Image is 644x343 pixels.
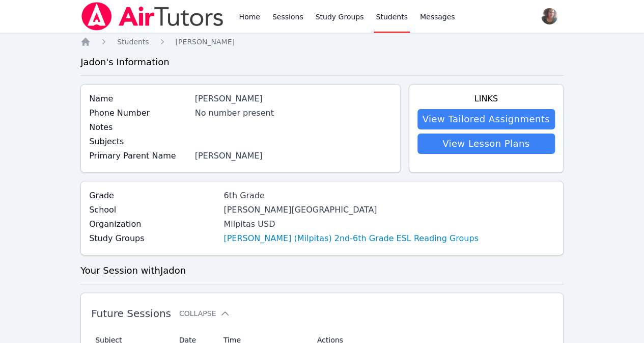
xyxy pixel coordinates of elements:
a: [PERSON_NAME] (Milpitas) 2nd-6th Grade ESL Reading Groups [223,232,478,245]
label: Study Groups [89,232,217,245]
div: No number present [195,107,392,119]
h3: Jadon 's Information [80,55,564,69]
label: Name [89,93,188,105]
a: [PERSON_NAME] [176,37,235,47]
h3: Your Session with Jadon [80,263,564,278]
button: Collapse [179,308,230,319]
label: School [89,204,217,216]
img: Air Tutors [80,2,225,31]
label: Primary Parent Name [89,150,188,162]
span: Future Sessions [91,307,171,320]
div: [PERSON_NAME][GEOGRAPHIC_DATA] [223,204,478,216]
label: Grade [89,190,217,202]
a: View Tailored Assignments [417,109,555,129]
label: Organization [89,218,217,230]
div: [PERSON_NAME] [195,93,392,105]
nav: Breadcrumb [80,37,564,47]
div: Milpitas USD [223,218,478,230]
span: Students [117,38,149,46]
label: Subjects [89,136,188,148]
a: Students [117,37,149,47]
div: 6th Grade [223,190,478,202]
label: Notes [89,121,188,134]
div: [PERSON_NAME] [195,150,392,162]
span: Messages [420,12,455,22]
label: Phone Number [89,107,188,119]
span: [PERSON_NAME] [176,38,235,46]
a: View Lesson Plans [417,134,555,154]
h4: Links [417,93,555,105]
